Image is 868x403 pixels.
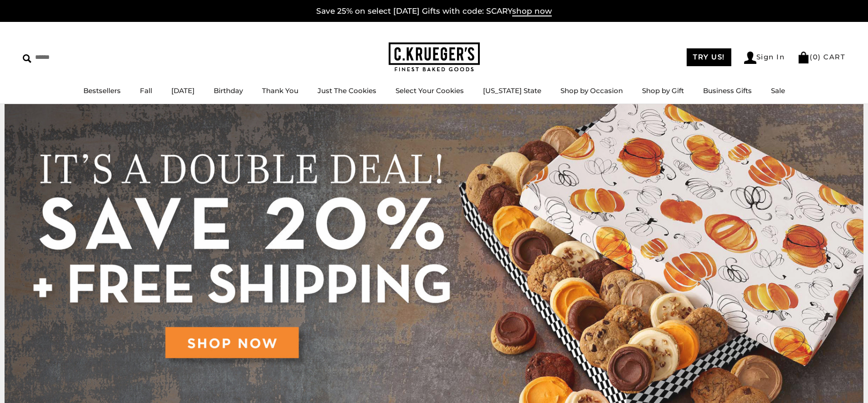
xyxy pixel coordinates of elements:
[797,52,845,61] a: (0) CART
[316,6,552,16] a: Save 25% on select [DATE] Gifts with code: SCARYshop now
[813,52,818,61] span: 0
[560,86,623,95] a: Shop by Occasion
[318,86,376,95] a: Just The Cookies
[642,86,684,95] a: Shop by Gift
[744,52,785,64] a: Sign In
[744,52,756,64] img: Account
[140,86,152,95] a: Fall
[483,86,541,95] a: [US_STATE] State
[389,42,480,72] img: C.KRUEGER'S
[703,86,752,95] a: Business Gifts
[214,86,243,95] a: Birthday
[771,86,785,95] a: Sale
[512,6,552,16] span: shop now
[262,86,298,95] a: Thank You
[23,50,131,64] input: Search
[23,54,31,63] img: Search
[687,48,731,66] a: TRY US!
[797,52,810,63] img: Bag
[395,86,464,95] a: Select Your Cookies
[171,86,195,95] a: [DATE]
[83,86,121,95] a: Bestsellers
